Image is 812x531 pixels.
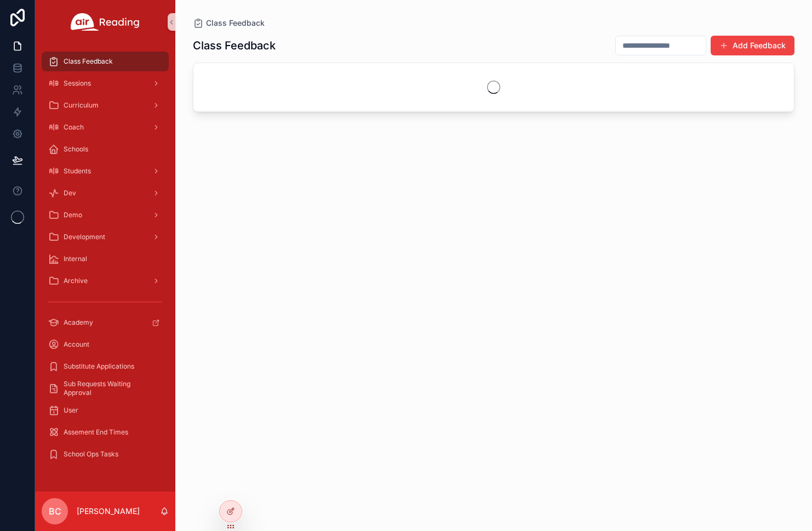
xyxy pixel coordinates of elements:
div: scrollable content [35,44,175,478]
a: Substitute Applications [42,357,169,376]
span: Dev [64,189,76,197]
span: Curriculum [64,101,99,110]
a: Academy [42,313,169,332]
h1: Class Feedback [193,38,276,53]
a: Dev [42,183,169,203]
span: Sessions [64,79,91,88]
span: Account [64,340,89,349]
a: Account [42,335,169,354]
span: Assement End Times [64,428,128,437]
a: Curriculum [42,95,169,115]
span: Coach [64,123,84,132]
span: Sub Requests Waiting Approval [64,380,158,397]
button: Add Feedback [711,36,794,55]
a: User [42,400,169,420]
a: Class Feedback [42,52,169,71]
span: Demo [64,211,82,219]
span: BC [49,505,61,518]
a: Students [42,161,169,181]
a: Class Feedback [193,18,265,29]
a: Coach [42,117,169,137]
span: Schools [64,145,88,154]
a: Development [42,227,169,247]
a: School Ops Tasks [42,444,169,464]
span: Archive [64,276,88,285]
span: User [64,406,78,415]
span: Class Feedback [64,57,113,66]
a: Sub Requests Waiting Approval [42,379,169,398]
span: Class Feedback [206,18,265,29]
a: Sessions [42,74,169,93]
span: Internal [64,255,87,263]
img: App logo [71,13,140,31]
a: Demo [42,205,169,225]
a: Assement End Times [42,422,169,442]
span: Students [64,167,91,176]
span: Academy [64,318,93,327]
a: Internal [42,249,169,269]
span: Substitute Applications [64,362,134,371]
a: Schools [42,139,169,159]
span: Development [64,233,105,241]
span: School Ops Tasks [64,450,118,459]
p: [PERSON_NAME] [77,506,140,517]
a: Archive [42,271,169,291]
